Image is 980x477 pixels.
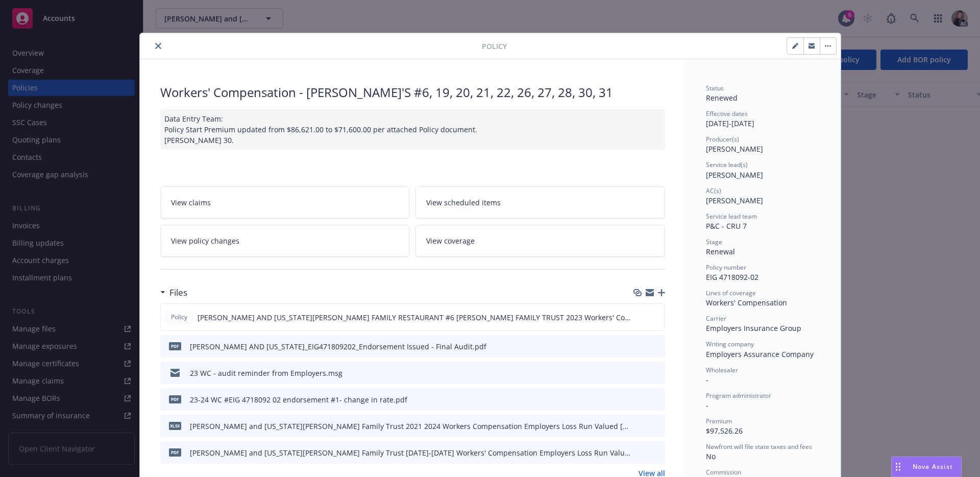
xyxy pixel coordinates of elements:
[706,144,763,154] span: [PERSON_NAME]
[190,341,486,352] div: [PERSON_NAME] AND [US_STATE]_EIG471809202_Endorsement Issued - Final Audit.pdf
[706,391,771,400] span: Program administrator
[706,468,741,476] span: Commission
[706,400,708,410] span: -
[706,289,756,297] span: Lines of coverage
[160,286,187,299] div: Files
[706,196,763,205] span: [PERSON_NAME]
[706,93,738,103] span: Renewed
[482,41,507,52] span: Policy
[706,366,738,374] span: Wholesaler
[891,457,962,477] button: Nova Assist
[426,235,475,246] span: View coverage
[190,447,631,458] div: [PERSON_NAME] and [US_STATE][PERSON_NAME] Family Trust [DATE]-[DATE] Workers' Compensation Employ...
[706,451,716,461] span: No
[160,186,410,219] a: View claims
[635,341,644,352] button: download file
[169,448,181,456] span: pdf
[652,421,661,432] button: preview file
[169,313,189,322] span: Policy
[706,221,747,231] span: P&C - CRU 7
[706,263,746,272] span: Policy number
[706,84,724,92] span: Status
[169,422,181,430] span: xlsx
[160,109,665,150] div: Data Entry Team: Policy Start Premium updated from $86,621.00 to $71,600.00 per attached Policy d...
[190,421,631,432] div: [PERSON_NAME] and [US_STATE][PERSON_NAME] Family Trust 2021 2024 Workers Compensation Employers L...
[169,395,181,403] span: pdf
[706,272,758,282] span: EIG 4718092-02
[706,109,748,118] span: Effective dates
[635,368,644,378] button: download file
[913,462,953,471] span: Nova Assist
[706,314,726,323] span: Carrier
[415,225,665,257] a: View coverage
[152,40,164,52] button: close
[706,426,743,436] span: $97,526.26
[706,375,708,385] span: -
[706,247,735,256] span: Renewal
[415,186,665,219] a: View scheduled items
[652,447,661,458] button: preview file
[706,442,812,451] span: Newfront will file state taxes and fees
[706,298,787,307] span: Workers' Compensation
[635,394,644,405] button: download file
[635,312,643,323] button: download file
[706,340,754,348] span: Writing company
[635,447,644,458] button: download file
[652,394,661,405] button: preview file
[652,368,661,378] button: preview file
[706,237,722,246] span: Stage
[426,197,501,208] span: View scheduled items
[190,368,342,378] div: 23 WC - audit reminder from Employers.msg
[706,186,721,195] span: AC(s)
[892,457,904,476] div: Drag to move
[171,197,211,208] span: View claims
[651,312,660,323] button: preview file
[706,212,757,221] span: Service lead team
[169,286,187,299] h3: Files
[706,135,739,144] span: Producer(s)
[169,342,181,350] span: pdf
[706,349,814,359] span: Employers Assurance Company
[706,417,732,425] span: Premium
[706,160,748,169] span: Service lead(s)
[706,323,801,333] span: Employers Insurance Group
[635,421,644,432] button: download file
[190,394,407,405] div: 23-24 WC #EIG 4718092 02 endorsement #1- change in rate.pdf
[706,170,763,180] span: [PERSON_NAME]
[706,109,820,129] div: [DATE] - [DATE]
[171,235,239,246] span: View policy changes
[652,341,661,352] button: preview file
[160,225,410,257] a: View policy changes
[160,84,665,101] div: Workers' Compensation - [PERSON_NAME]'S #6, 19, 20, 21, 22, 26, 27, 28, 30, 31
[198,312,635,323] span: [PERSON_NAME] AND [US_STATE][PERSON_NAME] FAMILY RESTAURANT #6 [PERSON_NAME] FAMILY TRUST 2023 Wo...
